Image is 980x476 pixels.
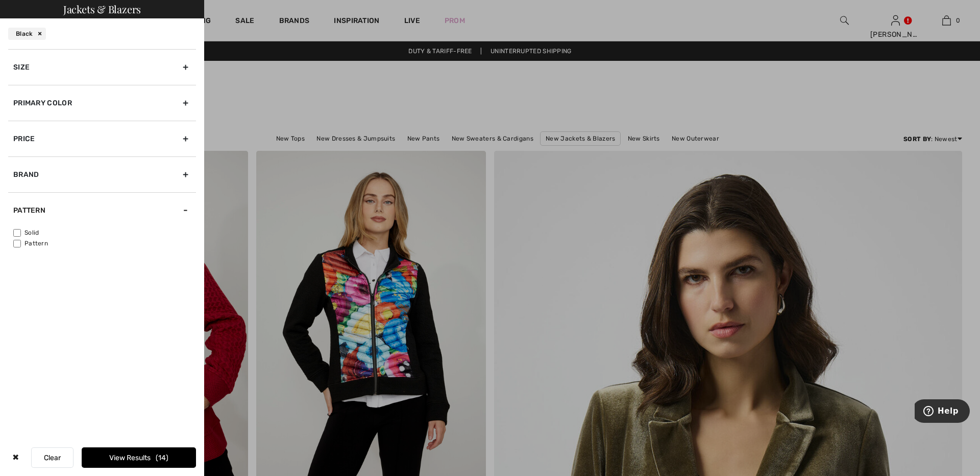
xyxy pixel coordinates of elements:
[8,85,196,121] div: Primary Color
[8,447,23,468] div: ✖
[31,447,73,468] button: Clear
[13,229,21,237] input: Solid
[13,228,196,237] label: Solid
[915,399,970,425] iframe: Opens a widget where you can find more information
[82,447,196,468] button: View Results14
[8,121,196,156] div: Price
[8,156,196,192] div: Brand
[13,240,21,247] input: Pattern
[156,454,168,462] span: 14
[8,28,46,40] div: Black
[8,49,196,85] div: Size
[13,239,196,248] label: Pattern
[8,192,196,228] div: Pattern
